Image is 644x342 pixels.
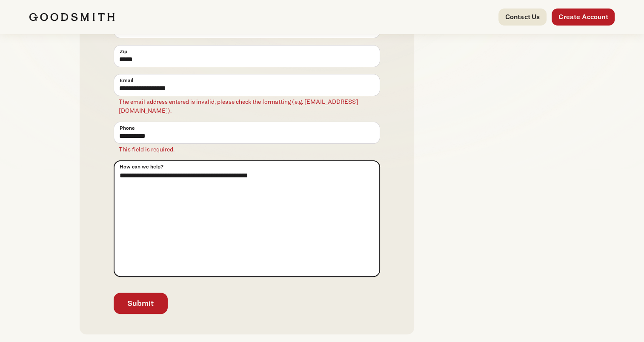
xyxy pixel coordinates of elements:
[498,9,547,26] a: Contact Us
[120,77,133,84] span: Email
[552,9,615,26] a: Create Account
[120,124,135,132] span: Phone
[120,163,163,171] span: How can we help?
[120,48,127,55] span: Zip
[114,145,380,154] div: This field is required.
[114,293,168,314] button: Submit
[29,13,114,21] img: Goodsmith
[114,97,380,115] div: The email address entered is invalid, please check the formatting (e.g. [EMAIL_ADDRESS][DOMAIN_NA...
